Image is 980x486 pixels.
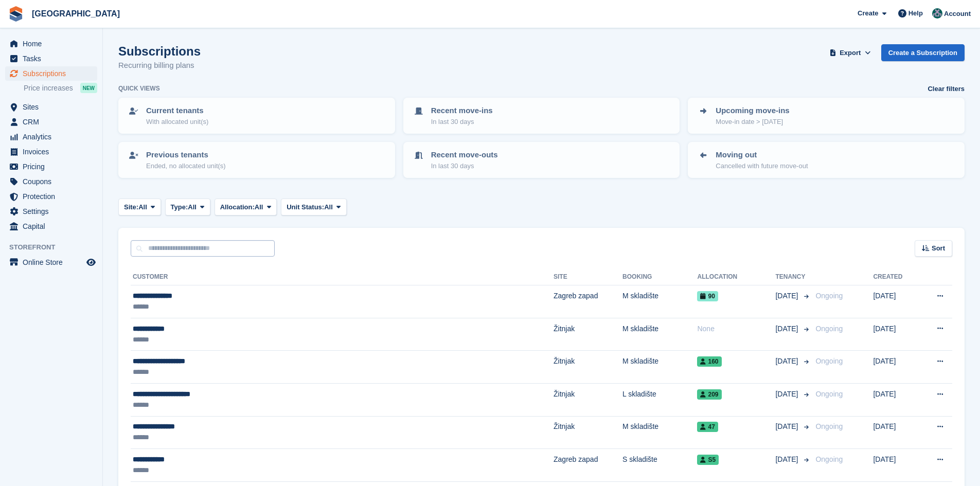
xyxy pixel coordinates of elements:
td: Žitnjak [554,318,622,351]
span: Storefront [9,242,102,253]
a: Clear filters [928,84,965,94]
a: menu [5,66,97,81]
a: Recent move-outs In last 30 days [404,143,679,177]
span: Ongoing [815,390,843,398]
span: Pricing [23,159,84,174]
img: stora-icon-8386f47178a22dfd0bd8f6a31ec36ba5ce8667c1dd55bd0f319d3a0aa187defe.svg [8,6,24,22]
p: Cancelled with future move-out [716,161,808,171]
span: Online Store [23,255,84,269]
a: Create a Subscription [881,44,965,61]
p: Current tenants [146,105,208,117]
span: Coupons [23,174,84,189]
span: 209 [697,389,721,400]
span: Ongoing [815,325,843,333]
p: Recent move-outs [431,149,498,161]
p: Moving out [716,149,808,161]
span: CRM [23,115,84,129]
span: Ongoing [815,455,843,463]
span: Unit Status: [287,202,324,212]
div: None [697,323,775,334]
p: Move-in date > [DATE] [716,117,789,127]
td: Žitnjak [554,416,622,449]
span: All [188,202,197,212]
span: All [255,202,263,212]
p: In last 30 days [431,161,498,171]
td: [DATE] [873,383,919,416]
p: Ended, no allocated unit(s) [146,161,226,171]
td: Zagreb zapad [554,285,622,318]
div: NEW [80,83,97,93]
span: Sites [23,100,84,114]
td: L skladište [622,383,697,416]
a: menu [5,100,97,114]
a: Upcoming move-ins Move-in date > [DATE] [689,99,964,133]
td: [DATE] [873,318,919,351]
p: Previous tenants [146,149,226,161]
a: Price increases NEW [24,82,97,94]
p: Recent move-ins [431,105,493,117]
button: Site: All [118,199,161,215]
button: Export [828,44,873,61]
span: [DATE] [775,356,800,367]
button: Allocation: All [215,199,277,215]
span: Create [858,8,878,19]
a: menu [5,130,97,144]
th: Booking [622,269,697,285]
span: 160 [697,356,721,367]
span: Price increases [24,83,73,93]
span: Sort [932,243,945,254]
td: M skladište [622,351,697,384]
a: menu [5,115,97,129]
h6: Quick views [118,84,160,93]
td: M skladište [622,416,697,449]
td: [DATE] [873,449,919,482]
span: Protection [23,189,84,204]
span: [DATE] [775,291,800,301]
span: Subscriptions [23,66,84,81]
a: Previous tenants Ended, no allocated unit(s) [119,143,394,177]
span: Export [840,48,861,58]
span: [DATE] [775,389,800,400]
a: menu [5,159,97,174]
h1: Subscriptions [118,44,201,58]
td: [DATE] [873,351,919,384]
button: Unit Status: All [281,199,346,215]
span: [DATE] [775,454,800,465]
td: Žitnjak [554,383,622,416]
td: [DATE] [873,285,919,318]
span: Ongoing [815,422,843,430]
p: In last 30 days [431,117,493,127]
span: Home [23,37,84,51]
span: Ongoing [815,357,843,365]
span: All [138,202,147,212]
a: menu [5,145,97,159]
th: Allocation [697,269,775,285]
span: Help [908,8,923,19]
a: menu [5,255,97,269]
a: menu [5,189,97,204]
button: Type: All [165,199,210,215]
a: menu [5,37,97,51]
a: Recent move-ins In last 30 days [404,99,679,133]
a: Preview store [85,256,97,268]
th: Customer [131,269,554,285]
a: menu [5,219,97,233]
span: 90 [697,291,718,301]
p: Upcoming move-ins [716,105,789,117]
span: [DATE] [775,421,800,432]
span: S5 [697,455,719,465]
img: Željko Gobac [932,8,942,19]
a: [GEOGRAPHIC_DATA] [28,5,124,22]
span: All [324,202,333,212]
td: Zagreb zapad [554,449,622,482]
a: Current tenants With allocated unit(s) [119,99,394,133]
span: Settings [23,204,84,219]
span: Invoices [23,145,84,159]
a: menu [5,174,97,189]
span: 47 [697,422,718,432]
span: Capital [23,219,84,233]
p: With allocated unit(s) [146,117,208,127]
p: Recurring billing plans [118,60,201,71]
a: menu [5,204,97,219]
td: M skladište [622,318,697,351]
